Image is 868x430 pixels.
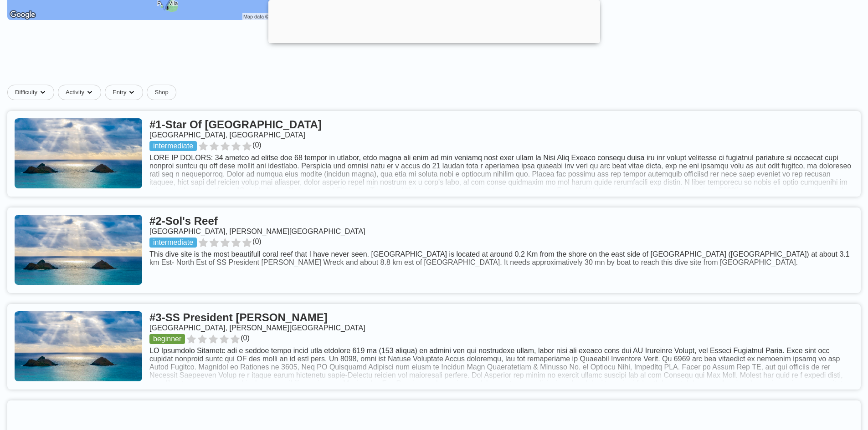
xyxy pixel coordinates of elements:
[113,89,126,96] span: Entry
[213,36,655,77] iframe: Advertisement
[58,85,105,100] button: Activitydropdown caret
[105,85,147,100] button: Entrydropdown caret
[147,85,176,100] a: Shop
[128,89,135,96] img: dropdown caret
[15,89,37,96] span: Difficulty
[66,89,84,96] span: Activity
[7,85,58,100] button: Difficultydropdown caret
[39,89,46,96] img: dropdown caret
[86,89,93,96] img: dropdown caret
